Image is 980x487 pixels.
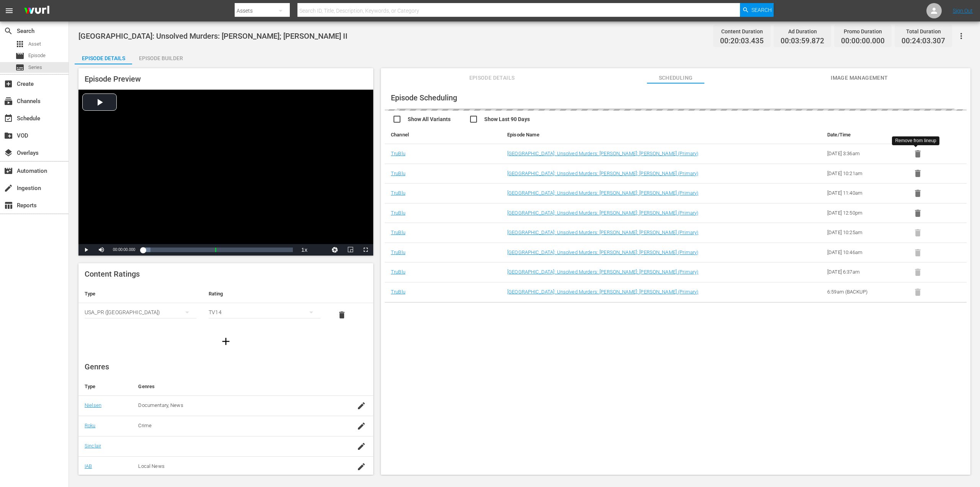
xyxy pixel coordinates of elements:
span: Automation [4,166,13,175]
span: Episode [28,52,46,59]
a: TruBlu [391,269,405,275]
a: [GEOGRAPHIC_DATA]: Unsolved Murders: [PERSON_NAME]; [PERSON_NAME] (Primary) [507,171,698,176]
span: Channels [4,97,13,106]
a: TruBlu [391,190,405,196]
span: 00:00:00.000 [841,37,885,46]
th: Type [78,377,132,396]
table: simple table [78,285,373,327]
td: [DATE] 6:37am [821,262,908,282]
span: Series [28,64,42,71]
span: Series [15,63,24,72]
img: ans4CAIJ8jUAAAAAAAAAAAAAAAAAAAAAAAAgQb4GAAAAAAAAAAAAAAAAAAAAAAAAJMjXAAAAAAAAAAAAAAAAAAAAAAAAgAT5G... [18,2,55,20]
span: Reports [4,201,13,210]
span: Genres [85,362,109,371]
span: Episode Details [463,73,521,83]
span: 00:24:03.307 [902,37,945,46]
button: Search [740,3,774,17]
span: Create [4,79,13,89]
div: Total Duration [902,26,945,37]
a: TruBlu [391,171,405,176]
button: Playback Rate [297,244,312,256]
span: Asset [15,39,24,49]
th: Channel [385,126,501,144]
a: Roku [85,423,96,428]
button: Play [78,244,94,256]
button: Fullscreen [358,244,373,256]
a: [GEOGRAPHIC_DATA]: Unsolved Murders: [PERSON_NAME]; [PERSON_NAME] (Primary) [507,289,698,295]
span: VOD [4,131,13,140]
a: [GEOGRAPHIC_DATA]: Unsolved Murders: [PERSON_NAME]; [PERSON_NAME] (Primary) [507,249,698,255]
td: [DATE] 10:46am [821,243,908,262]
th: Type [78,285,203,303]
td: [DATE] 11:40am [821,184,908,203]
button: Episode Details [75,49,132,64]
span: Overlays [4,148,13,157]
a: Sinclair [85,443,101,449]
span: Asset [28,40,41,48]
a: [GEOGRAPHIC_DATA]: Unsolved Murders: [PERSON_NAME]; [PERSON_NAME] (Primary) [507,190,698,196]
td: [DATE] 12:50pm [821,203,908,223]
span: Content Ratings [85,269,140,279]
span: Ingestion [4,184,13,193]
a: TruBlu [391,210,405,216]
a: IAB [85,463,92,469]
td: [DATE] 10:25am [821,223,908,243]
button: Episode Builder [132,49,189,64]
th: Date/Time [821,126,908,144]
span: Episode Scheduling [391,93,457,102]
th: Episode Name [501,126,763,144]
div: Remove from lineup [895,138,936,144]
span: Search [751,3,772,17]
button: Jump To Time [327,244,343,256]
div: Promo Duration [841,26,885,37]
span: Image Management [831,73,888,83]
div: USA_PR ([GEOGRAPHIC_DATA]) [85,302,196,323]
a: [GEOGRAPHIC_DATA]: Unsolved Murders: [PERSON_NAME]; [PERSON_NAME] (Primary) [507,269,698,275]
div: TV14 [209,302,320,323]
div: Episode Details [75,49,132,67]
div: Content Duration [720,26,764,37]
div: Ad Duration [781,26,824,37]
a: Sign Out [953,8,973,14]
th: Genres [132,377,341,396]
th: Rating [203,285,327,303]
button: Picture-in-Picture [343,244,358,256]
td: [DATE] 10:21am [821,164,908,184]
span: 00:20:03.435 [720,37,764,46]
a: [GEOGRAPHIC_DATA]: Unsolved Murders: [PERSON_NAME]; [PERSON_NAME] (Primary) [507,210,698,216]
div: Progress Bar [143,248,293,252]
a: TruBlu [391,289,405,295]
span: 00:00:00.000 [113,248,135,252]
span: Schedule [4,114,13,123]
td: [DATE] 3:36am [821,144,908,164]
span: menu [5,6,14,15]
a: [GEOGRAPHIC_DATA]: Unsolved Murders: [PERSON_NAME]; [PERSON_NAME] (Primary) [507,151,698,156]
a: TruBlu [391,249,405,255]
a: TruBlu [391,230,405,235]
a: [GEOGRAPHIC_DATA]: Unsolved Murders: [PERSON_NAME]; [PERSON_NAME] (Primary) [507,230,698,235]
a: Nielsen [85,402,101,408]
button: Mute [94,244,109,256]
span: [GEOGRAPHIC_DATA]: Unsolved Murders: [PERSON_NAME]; [PERSON_NAME] II [78,31,348,41]
span: 00:03:59.872 [781,37,824,46]
button: delete [333,306,351,324]
div: Episode Builder [132,49,189,67]
span: Episode Preview [85,74,141,84]
span: delete [337,310,346,320]
span: Scheduling [647,73,704,83]
span: Search [4,26,13,36]
span: Episode [15,51,24,61]
td: 6:59am (BACKUP) [821,282,908,302]
a: TruBlu [391,151,405,156]
div: Video Player [78,90,373,256]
